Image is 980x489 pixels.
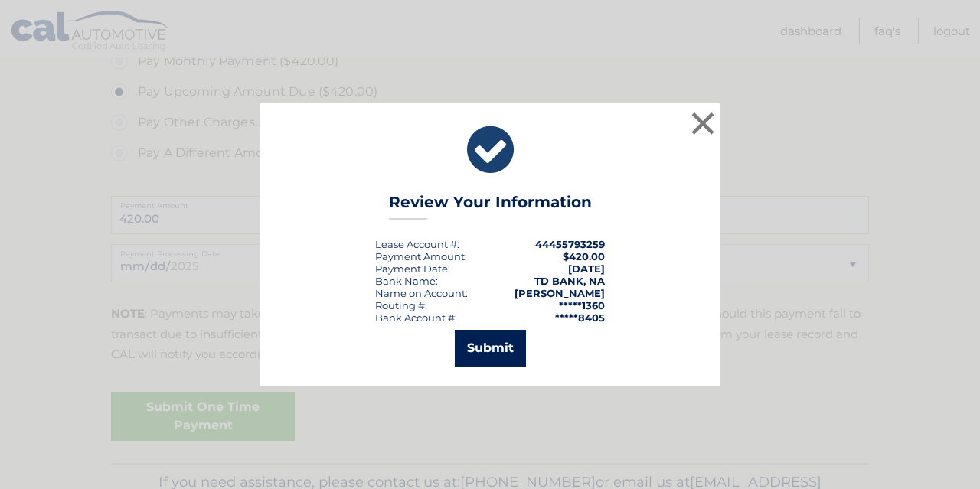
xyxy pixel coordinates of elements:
div: Bank Name: [375,275,438,287]
div: Bank Account #: [375,311,457,324]
div: Name on Account: [375,287,468,299]
button: × [688,108,718,139]
button: Submit [455,330,526,367]
span: $420.00 [563,250,605,262]
strong: TD BANK, NA [534,275,605,287]
div: Lease Account #: [375,238,459,250]
strong: [PERSON_NAME] [514,287,605,299]
strong: 44455793259 [535,238,605,250]
h3: Review Your Information [389,193,592,220]
div: Payment Amount: [375,250,467,262]
div: Routing #: [375,299,427,311]
span: [DATE] [568,262,605,275]
span: Payment Date [375,262,448,275]
div: : [375,262,450,275]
